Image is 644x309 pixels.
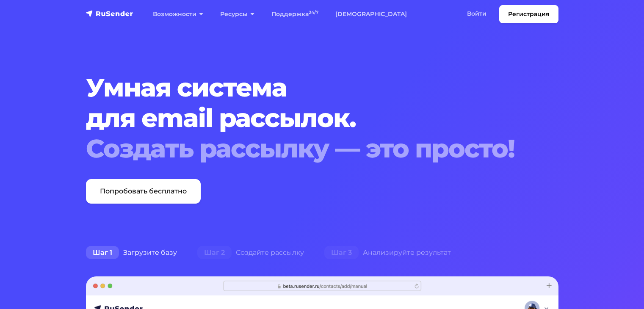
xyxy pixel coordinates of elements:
[86,179,201,204] a: Попробовать бесплатно
[86,133,518,164] div: Создать рассылку — это просто!
[86,72,518,164] h1: Умная система для email рассылок.
[212,6,263,23] a: Ресурсы
[459,5,495,22] a: Войти
[327,6,415,23] a: [DEMOGRAPHIC_DATA]
[86,246,119,259] span: Шаг 1
[499,5,558,23] a: Регистрация
[309,10,318,15] sup: 24/7
[314,244,461,261] div: Анализируйте результат
[324,246,359,259] span: Шаг 3
[263,6,327,23] a: Поддержка24/7
[86,9,133,18] img: RuSender
[197,246,232,259] span: Шаг 2
[144,6,212,23] a: Возможности
[187,244,314,261] div: Создайте рассылку
[76,244,187,261] div: Загрузите базу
